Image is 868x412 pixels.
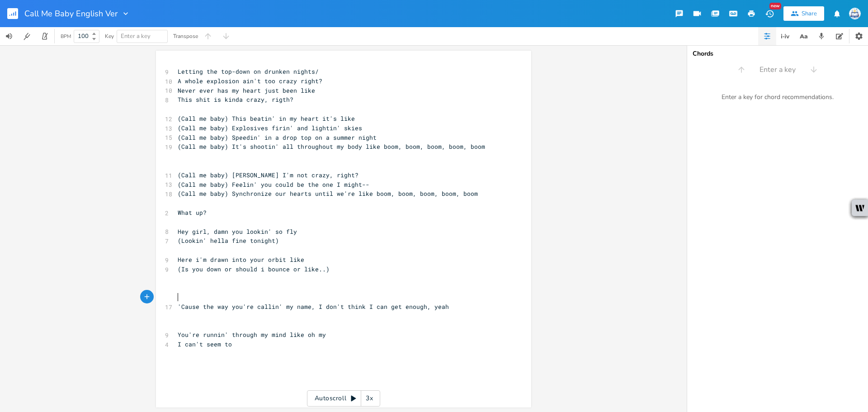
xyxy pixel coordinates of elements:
span: Never ever has my heart just been like [178,86,315,95]
span: This shit is kinda crazy, rigth? [178,95,293,104]
span: (Call me baby) Feelin' you could be the one I might-- [178,180,369,189]
div: Autoscroll [307,390,380,407]
div: Key [105,33,114,39]
div: New [769,3,781,9]
div: BPM [61,34,71,39]
span: What up? [178,208,207,217]
span: Here i'm drawn into your orbit like [178,256,304,264]
div: 3x [361,390,377,407]
span: You're runnin' through my mind like oh my [178,331,326,339]
img: Sign In [849,8,861,19]
span: (Call me baby) Explosives firin' and lightin' skies [178,124,362,132]
span: (Is you down or should i bounce or like..) [178,265,330,273]
div: Transpose [173,33,198,39]
span: Call Me Baby English Ver [24,9,118,18]
span: (Call me baby) Synchronize our hearts until we're like boom, boom, boom, boom, boom [178,189,478,198]
span: (Call me baby) This beatin' in my heart it's like [178,114,355,123]
span: 'Cause the way you're callin' my name, I don't think I can get enough, yeah [178,303,449,311]
button: Share [783,6,824,21]
span: A whole explosion ain't too crazy right? [178,77,322,85]
span: Hey girl, damn you lookin' so fly [178,227,297,236]
span: I can't seem to [178,340,232,348]
span: Letting the top-down on drunken nights/ [178,67,319,76]
span: Enter a key [759,65,796,75]
span: Enter a key [121,32,151,40]
span: (Call me baby) It's shootin' all throughout my body like boom, boom, boom, boom, boom [178,142,485,151]
div: Enter a key for chord recommendations. [687,88,868,107]
div: Chords [693,51,863,57]
button: New [760,5,778,22]
span: (Call me baby) Speedin' in a drop top on a summer night [178,133,377,142]
span: (Call me baby) [PERSON_NAME] I'm not crazy, right? [178,171,359,179]
div: Share [802,9,817,18]
span: (Lookin' hella fine tonight) [178,237,279,245]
